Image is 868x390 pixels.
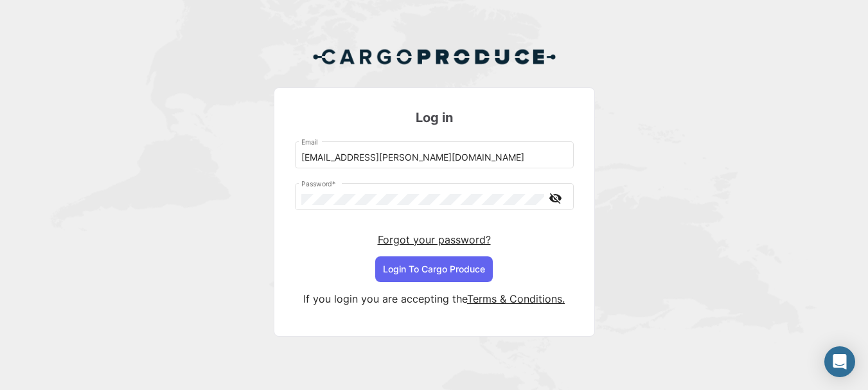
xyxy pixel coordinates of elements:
[303,292,467,305] span: If you login you are accepting the
[824,346,855,377] div: Abrir Intercom Messenger
[312,41,556,72] img: Cargo Produce Logo
[375,256,493,282] button: Login To Cargo Produce
[301,152,567,163] input: Email
[548,190,563,206] mat-icon: visibility_off
[378,233,491,246] a: Forgot your password?
[295,109,574,127] h3: Log in
[467,292,565,305] a: Terms & Conditions.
